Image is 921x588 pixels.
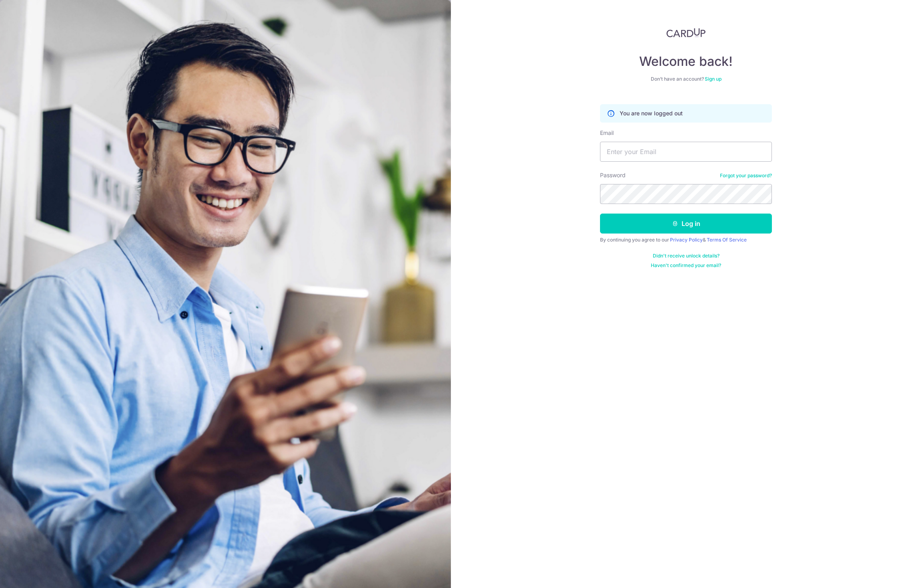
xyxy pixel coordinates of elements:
[707,237,747,243] a: Terms Of Service
[620,109,683,117] p: You are now logged out
[670,237,703,243] a: Privacy Policy
[653,253,720,259] a: Didn't receive unlock details?
[666,28,706,38] img: CardUp Logo
[600,142,772,162] input: Enter your Email
[705,76,722,82] a: Sign up
[600,129,614,137] label: Email
[720,172,772,179] a: Forgot your password?
[600,171,626,179] label: Password
[600,237,772,243] div: By continuing you agree to our &
[600,53,772,69] h4: Welcome back!
[600,214,772,234] button: Log in
[651,262,721,269] a: Haven't confirmed your email?
[600,76,772,82] div: Don’t have an account?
